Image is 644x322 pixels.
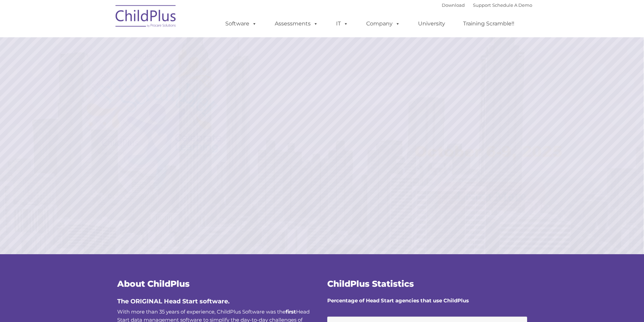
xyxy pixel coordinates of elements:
span: ChildPlus Statistics [327,279,414,289]
span: The ORIGINAL Head Start software. [117,298,230,305]
a: University [411,17,452,31]
img: ChildPlus by Procare Solutions [112,0,180,34]
b: first [286,308,296,315]
a: Software [219,17,264,31]
a: Support [473,2,491,8]
font: | [442,2,532,8]
a: Training Scramble!! [456,17,521,31]
span: About ChildPlus [117,279,190,289]
a: IT [329,17,355,31]
a: Company [359,17,407,31]
a: Assessments [268,17,325,31]
a: Download [442,2,465,8]
a: Schedule A Demo [492,2,532,8]
a: Learn More [438,182,545,210]
strong: Percentage of Head Start agencies that use ChildPlus [327,297,469,304]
